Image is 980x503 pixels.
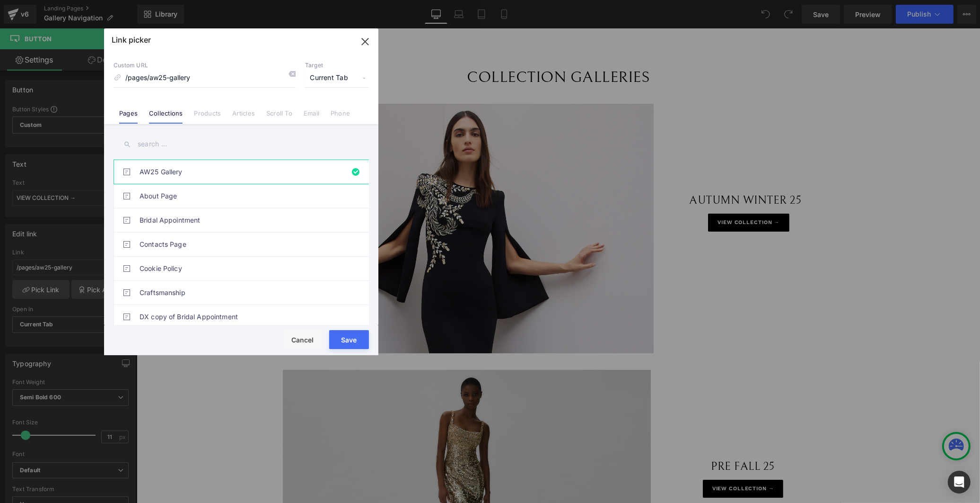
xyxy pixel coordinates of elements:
span: VIEW COLLECTION → [581,190,643,198]
a: Scroll To [266,109,292,124]
a: VIEW COLLECTION → [571,185,653,204]
button: Save [329,330,369,349]
p: AUTUMN WINTER 25 [519,163,698,180]
a: Pages [119,109,138,124]
span: COLLECTION GALLERIES [331,40,513,58]
a: Cookie Policy [140,257,348,280]
a: AW25 Gallery [140,160,348,184]
a: Articles [232,109,255,124]
a: VIEW COLLECTION → [566,451,647,470]
a: Contacts Page [140,233,348,256]
a: Email [304,109,319,124]
a: Craftsmanship [140,281,348,305]
div: Open Intercom Messenger [948,471,971,494]
input: search ... [114,134,369,155]
p: Custom URL [114,62,296,69]
input: https://gempages.net [114,69,296,87]
p: PRE FALL 25 [514,430,698,447]
a: About Page [140,184,348,208]
span: VIEW COLLECTION → [576,457,638,465]
p: Link picker [112,35,151,45]
a: Phone [331,109,350,124]
a: Collections [149,109,183,124]
a: Bridal Appointment [140,208,348,232]
a: Products [194,109,221,124]
span: Current Tab [305,69,369,87]
p: Target [305,62,369,69]
a: DX copy of Bridal Appointment [140,305,348,329]
button: Cancel [284,330,322,349]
